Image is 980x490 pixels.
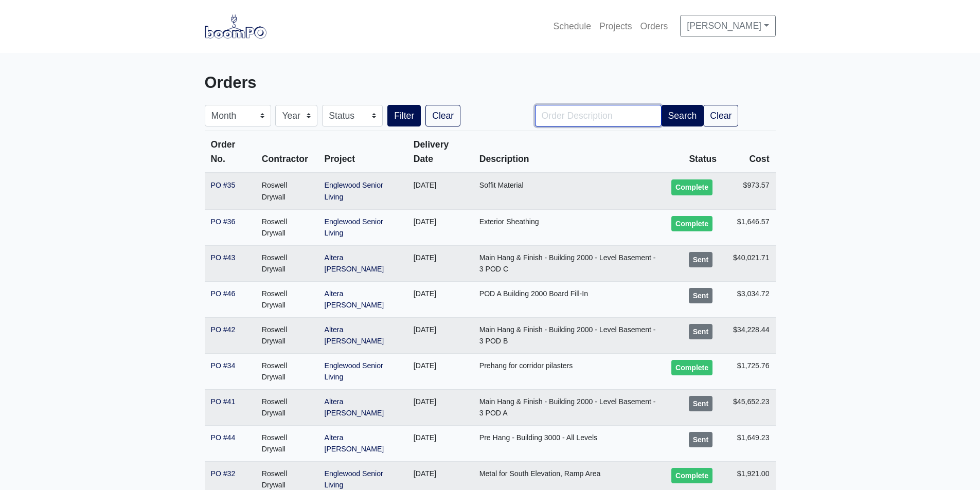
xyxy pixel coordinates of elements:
[407,245,473,281] td: [DATE]
[407,425,473,461] td: [DATE]
[689,432,713,447] div: Sent
[473,131,665,173] th: Description
[325,181,383,201] a: Englewood Senior Living
[723,317,775,353] td: $34,228.44
[689,396,713,411] div: Sent
[211,217,236,226] a: PO #36
[723,209,775,245] td: $1,646.57
[723,353,775,389] td: $1,725.76
[325,325,384,346] a: Altera [PERSON_NAME]
[256,281,318,317] td: Roswell Drywall
[535,105,662,126] input: Order Description
[211,361,236,370] a: PO #34
[211,289,236,298] a: PO #46
[723,425,775,461] td: $1,649.23
[407,281,473,317] td: [DATE]
[256,209,318,245] td: Roswell Drywall
[595,15,636,38] a: Projects
[325,253,384,274] a: Altera [PERSON_NAME]
[473,353,665,389] td: Prehang for corridor pilasters
[723,281,775,317] td: $3,034.72
[325,397,384,418] a: Altera [PERSON_NAME]
[407,389,473,425] td: [DATE]
[205,74,483,93] h3: Orders
[211,325,236,334] a: PO #42
[407,131,473,173] th: Delivery Date
[211,253,236,262] a: PO #43
[636,15,672,38] a: Orders
[662,105,704,126] button: Search
[256,173,318,209] td: Roswell Drywall
[689,288,713,303] div: Sent
[325,433,384,453] a: Altera [PERSON_NAME]
[256,353,318,389] td: Roswell Drywall
[211,469,236,478] a: PO #32
[205,131,256,173] th: Order No.
[407,353,473,389] td: [DATE]
[407,317,473,353] td: [DATE]
[723,173,775,209] td: $973.57
[723,245,775,281] td: $40,021.71
[387,105,421,126] button: Filter
[256,425,318,461] td: Roswell Drywall
[256,389,318,425] td: Roswell Drywall
[473,209,665,245] td: Exterior Sheathing
[671,360,712,375] div: Complete
[689,252,713,267] div: Sent
[473,245,665,281] td: Main Hang & Finish - Building 2000 - Level Basement - 3 POD C
[671,216,712,231] div: Complete
[723,131,775,173] th: Cost
[325,289,384,310] a: Altera [PERSON_NAME]
[549,15,595,38] a: Schedule
[325,217,383,238] a: Englewood Senior Living
[665,131,723,173] th: Status
[318,131,407,173] th: Project
[256,317,318,353] td: Roswell Drywall
[211,397,236,406] a: PO #41
[211,181,236,189] a: PO #35
[473,317,665,353] td: Main Hang & Finish - Building 2000 - Level Basement - 3 POD B
[256,131,318,173] th: Contractor
[473,389,665,425] td: Main Hang & Finish - Building 2000 - Level Basement - 3 POD A
[407,209,473,245] td: [DATE]
[671,468,712,483] div: Complete
[473,425,665,461] td: Pre Hang - Building 3000 - All Levels
[256,245,318,281] td: Roswell Drywall
[703,105,738,126] a: Clear
[671,179,712,195] div: Complete
[205,14,266,38] img: boomPO
[723,389,775,425] td: $45,652.23
[325,361,383,382] a: Englewood Senior Living
[680,15,775,37] a: [PERSON_NAME]
[211,433,236,442] a: PO #44
[425,105,460,126] a: Clear
[689,324,713,339] div: Sent
[325,469,383,489] a: Englewood Senior Living
[407,173,473,209] td: [DATE]
[473,173,665,209] td: Soffit Material
[473,281,665,317] td: POD A Building 2000 Board Fill-In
